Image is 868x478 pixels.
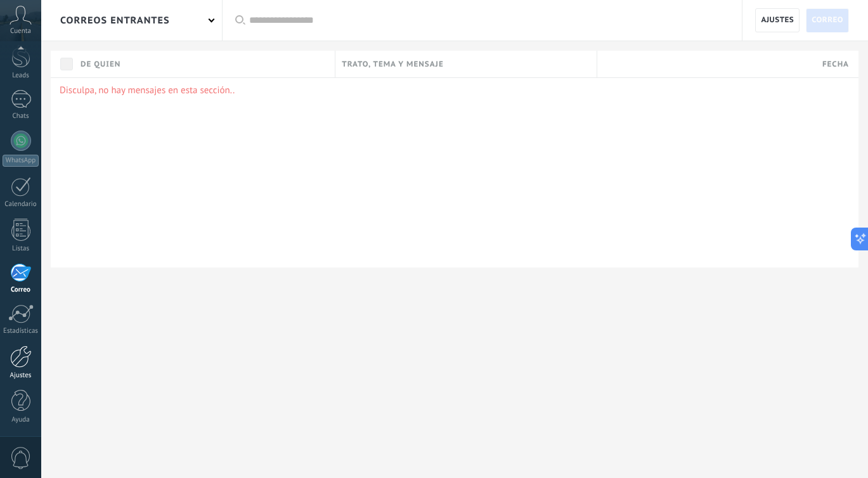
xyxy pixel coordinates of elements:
[3,200,39,209] div: Calendario
[10,27,31,36] span: Cuenta
[812,9,843,32] span: Correo
[3,327,39,335] div: Estadísticas
[3,371,39,380] div: Ajustes
[822,58,849,70] span: Fecha
[3,416,39,424] div: Ayuda
[3,72,39,80] div: Leads
[3,245,39,253] div: Listas
[761,9,794,32] span: Ajustes
[755,8,800,32] a: Ajustes
[60,84,850,96] p: Disculpa, no hay mensajes en esta sección..
[3,286,39,294] div: Correo
[3,112,39,120] div: Chats
[806,8,849,32] a: Correo
[3,155,39,167] div: WhatsApp
[81,58,120,70] span: De quien
[342,58,443,70] span: Trato, tema y mensaje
